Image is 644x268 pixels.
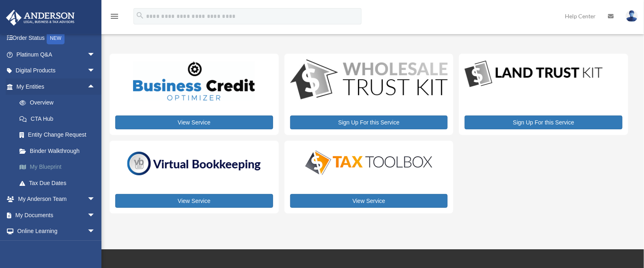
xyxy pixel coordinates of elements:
[136,11,144,20] i: search
[115,115,273,129] a: View Service
[6,191,108,207] a: My Anderson Teamarrow_drop_down
[87,63,103,79] span: arrow_drop_down
[6,30,108,47] a: Order StatusNEW
[6,239,108,255] a: Billingarrow_drop_down
[6,207,108,223] a: My Documentsarrow_drop_down
[6,46,108,63] a: Platinum Q&Aarrow_drop_down
[87,46,103,63] span: arrow_drop_down
[626,10,638,22] img: User Pic
[110,14,119,21] a: menu
[11,143,108,159] a: Binder Walkthrough
[11,159,108,175] a: My Blueprint
[87,78,103,95] span: arrow_drop_up
[110,11,119,21] i: menu
[4,10,77,26] img: Anderson Advisors Platinum Portal
[11,127,108,143] a: Entity Change Request
[87,223,103,240] span: arrow_drop_down
[290,194,448,208] a: View Service
[47,32,65,44] div: NEW
[6,78,108,95] a: My Entitiesarrow_drop_up
[290,115,448,129] a: Sign Up For this Service
[87,207,103,224] span: arrow_drop_down
[115,194,273,208] a: View Service
[465,59,603,89] img: LandTrust_lgo-1.jpg
[11,111,108,127] a: CTA Hub
[11,95,108,111] a: Overview
[6,63,103,79] a: Digital Productsarrow_drop_down
[87,239,103,256] span: arrow_drop_down
[290,59,448,101] img: WS-Trust-Kit-lgo-1.jpg
[11,175,108,191] a: Tax Due Dates
[6,223,108,240] a: Online Learningarrow_drop_down
[465,115,622,129] a: Sign Up For this Service
[87,191,103,208] span: arrow_drop_down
